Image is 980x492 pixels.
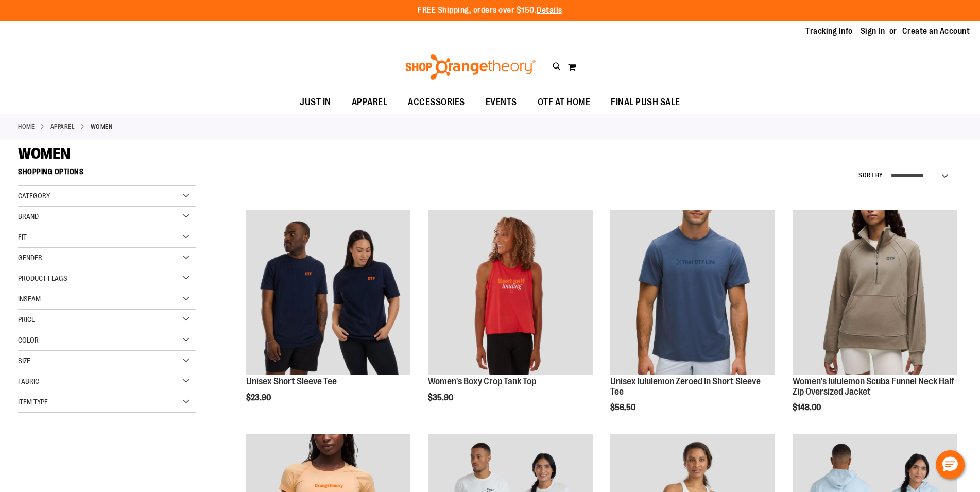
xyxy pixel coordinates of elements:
[18,145,70,162] span: WOMEN
[610,376,761,397] a: Unisex lululemon Zeroed In Short Sleeve Tee
[793,403,822,412] span: $148.00
[246,210,410,375] img: Image of Unisex Short Sleeve Tee
[404,54,537,80] img: Shop Orangetheory
[18,227,196,248] div: Fit
[18,212,39,220] span: Brand
[18,163,196,186] strong: Shopping Options
[352,91,388,114] span: APPAREL
[527,91,601,114] a: OTF AT HOME
[538,91,591,114] span: OTF AT HOME
[486,91,517,114] span: EVENTS
[18,371,196,392] div: Fabric
[858,171,883,180] label: Sort By
[861,26,885,37] a: Sign In
[18,315,35,324] span: Price
[18,233,27,241] span: Fit
[428,393,455,402] span: $35.90
[18,392,196,413] div: Item Type
[18,207,196,227] div: Brand
[537,6,562,15] a: Details
[241,205,416,428] div: product
[18,248,196,268] div: Gender
[18,295,41,303] span: Inseam
[50,122,75,131] a: APPAREL
[18,186,196,207] div: Category
[18,289,196,310] div: Inseam
[18,336,39,344] span: Color
[18,357,30,365] span: Size
[902,26,970,37] a: Create an Account
[600,91,691,114] a: FINAL PUSH SALE
[936,450,965,479] button: Hello, have a question? Let’s chat.
[423,205,597,428] div: product
[408,91,465,114] span: ACCESSORIES
[18,330,196,351] div: Color
[793,210,957,376] a: Women's lululemon Scuba Funnel Neck Half Zip Oversized Jacket
[610,403,637,412] span: $56.50
[18,192,50,200] span: Category
[18,377,39,385] span: Fabric
[475,91,527,114] a: EVENTS
[605,205,780,438] div: product
[787,205,962,438] div: product
[805,26,853,37] a: Tracking Info
[300,91,331,114] span: JUST IN
[18,253,42,262] span: Gender
[18,274,67,282] span: Product Flags
[18,268,196,289] div: Product Flags
[611,91,680,114] span: FINAL PUSH SALE
[18,351,196,371] div: Size
[398,91,475,114] a: ACCESSORIES
[246,210,410,376] a: Image of Unisex Short Sleeve Tee
[428,376,536,386] a: Women's Boxy Crop Tank Top
[18,122,35,131] a: Home
[246,376,337,386] a: Unisex Short Sleeve Tee
[610,210,775,376] a: Unisex lululemon Zeroed In Short Sleeve Tee
[18,398,48,406] span: Item Type
[341,91,398,114] a: APPAREL
[18,310,196,330] div: Price
[246,393,272,402] span: $23.90
[793,376,954,397] a: Women's lululemon Scuba Funnel Neck Half Zip Oversized Jacket
[289,91,341,114] a: JUST IN
[428,210,592,375] img: Image of Womens Boxy Crop Tank
[793,210,957,375] img: Women's lululemon Scuba Funnel Neck Half Zip Oversized Jacket
[91,122,113,131] strong: WOMEN
[428,210,592,376] a: Image of Womens Boxy Crop Tank
[418,5,562,16] p: FREE Shipping, orders over $150.
[610,210,775,375] img: Unisex lululemon Zeroed In Short Sleeve Tee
